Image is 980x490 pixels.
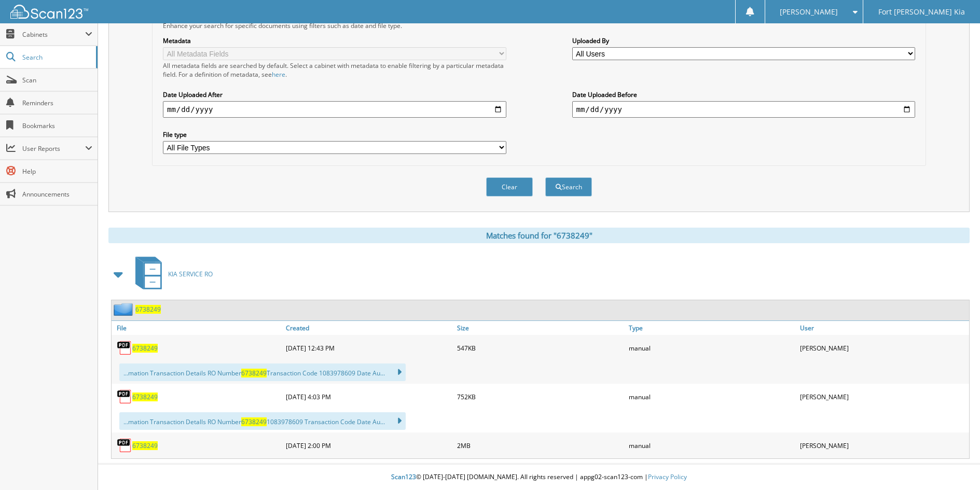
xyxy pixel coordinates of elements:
[572,101,916,118] input: end
[241,369,267,377] span: 6738249
[108,228,970,243] div: Matches found for "6738249"
[572,90,916,99] label: Date Uploaded Before
[648,472,687,481] a: Privacy Policy
[117,340,132,356] img: PDF.png
[22,30,85,39] span: Cabinets
[283,386,455,407] div: [DATE] 4:03 PM
[797,321,969,335] a: User
[132,393,158,401] a: 6738249
[112,321,283,335] a: File
[928,440,980,490] iframe: Chat Widget
[129,254,213,295] a: KIA SERVICE RO
[454,321,626,335] a: Size
[486,177,533,197] button: Clear
[10,5,88,19] img: scan123-logo-white.svg
[98,465,980,490] div: © [DATE]-[DATE] [DOMAIN_NAME]. All rights reserved | appg02-scan123-com |
[797,435,969,456] div: [PERSON_NAME]
[241,417,267,426] span: 6738249
[22,144,85,153] span: User Reports
[163,36,506,45] label: Metadata
[114,303,135,316] img: folder2.png
[454,338,626,358] div: 547KB
[878,9,965,15] span: Fort [PERSON_NAME] Kia
[163,90,506,99] label: Date Uploaded After
[283,321,455,335] a: Created
[283,338,455,358] div: [DATE] 12:43 PM
[626,435,798,456] div: manual
[135,305,161,314] a: 6738249
[117,389,132,404] img: PDF.png
[454,435,626,456] div: 2MB
[572,36,916,45] label: Uploaded By
[22,190,92,199] span: Announcements
[272,70,285,79] a: here
[168,270,213,278] span: KIA SERVICE RO
[454,386,626,407] div: 752KB
[163,101,506,118] input: start
[780,9,838,15] span: [PERSON_NAME]
[545,177,592,197] button: Search
[163,61,506,79] div: All metadata fields are searched by default. Select a cabinet with metadata to enable filtering b...
[22,121,92,130] span: Bookmarks
[626,321,798,335] a: Type
[119,363,406,381] div: ...mation Transaction Details RO Number Transaction Code 1083978609 Date Au...
[132,441,158,450] a: 6738249
[22,99,92,107] span: Reminders
[797,386,969,407] div: [PERSON_NAME]
[132,344,158,353] a: 6738249
[391,472,416,481] span: Scan123
[158,21,920,30] div: Enhance your search for specific documents using filters such as date and file type.
[283,435,455,456] div: [DATE] 2:00 PM
[626,386,798,407] div: manual
[119,412,406,430] div: ...mation Transaction Detalls RO Number 1083978609 Transaction Code Date Au...
[626,338,798,358] div: manual
[117,438,132,453] img: PDF.png
[797,338,969,358] div: [PERSON_NAME]
[22,76,92,85] span: Scan
[163,130,506,139] label: File type
[22,167,92,176] span: Help
[22,53,91,62] span: Search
